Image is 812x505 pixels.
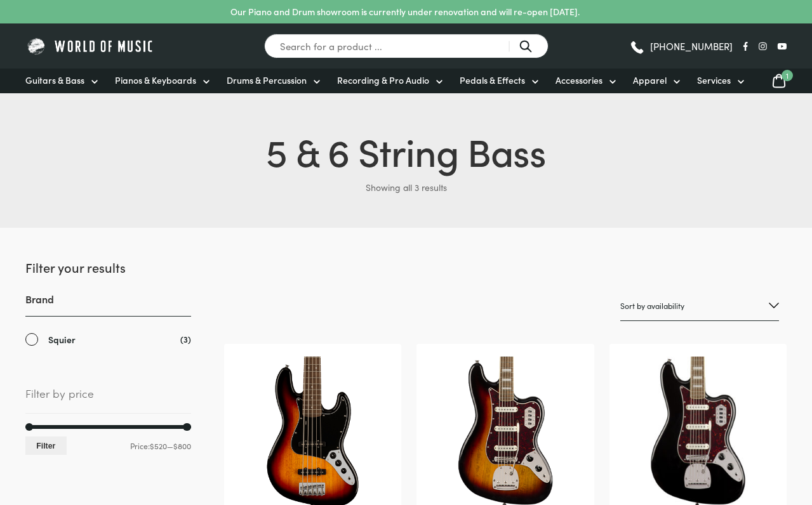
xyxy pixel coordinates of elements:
h3: Brand [25,292,191,317]
span: Guitars & Bass [25,74,84,87]
span: Pedals & Effects [460,74,525,87]
iframe: Chat with our support team [628,365,812,505]
button: Filter [25,436,67,455]
p: Our Piano and Drum showroom is currently under renovation and will re-open [DATE]. [230,5,580,18]
span: Pianos & Keyboards [115,74,196,87]
input: Search for a product ... [264,34,549,58]
span: $520 [150,440,167,451]
span: $800 [173,440,191,451]
span: Squier [48,332,76,347]
div: Brand [25,292,191,347]
h2: Filter your results [25,258,191,276]
span: Recording & Pro Audio [337,74,429,87]
div: Price: — [25,436,191,455]
a: [PHONE_NUMBER] [629,37,733,56]
h1: 5 & 6 String Bass [25,124,787,177]
span: [PHONE_NUMBER] [650,41,733,51]
span: Apparel [633,74,667,87]
span: (3) [180,332,191,346]
p: Showing all 3 results [25,177,787,197]
a: Squier [25,332,191,347]
select: Shop order [620,291,779,321]
span: Drums & Percussion [227,74,307,87]
span: Filter by price [25,384,191,414]
img: World of Music [25,36,156,56]
span: 1 [782,70,793,81]
span: Services [697,74,731,87]
span: Accessories [556,74,602,87]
